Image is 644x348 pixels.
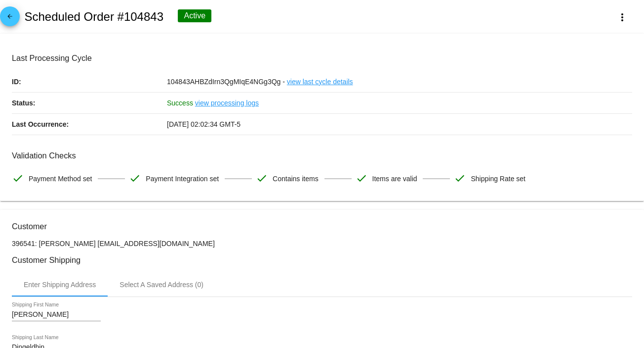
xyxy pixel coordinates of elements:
mat-icon: check [356,172,367,184]
mat-icon: more_vert [616,11,628,23]
span: Contains items [273,168,319,189]
h3: Customer Shipping [12,255,632,265]
span: Success [167,99,193,107]
h3: Last Processing Cycle [12,53,632,63]
div: Select A Saved Address (0) [120,281,203,289]
p: Status: [12,93,167,113]
a: view last cycle details [287,71,353,92]
mat-icon: check [256,172,268,184]
div: Active [178,9,211,22]
mat-icon: check [454,172,466,184]
h3: Customer [12,222,632,231]
mat-icon: check [12,172,24,184]
span: Items are valid [372,168,417,189]
h2: Scheduled Order #104843 [24,10,163,24]
h3: Validation Checks [12,151,632,160]
span: [DATE] 02:02:34 GMT-5 [167,120,241,128]
span: Payment Method set [29,168,92,189]
a: view processing logs [195,93,259,113]
mat-icon: arrow_back [4,13,16,25]
mat-icon: check [129,172,141,184]
p: 396541: [PERSON_NAME] [EMAIL_ADDRESS][DOMAIN_NAME] [12,240,632,248]
div: Enter Shipping Address [24,281,96,289]
p: Last Occurrence: [12,114,167,135]
span: 104843AHBZdIrn3QgMIqE4NGg3Qg - [167,78,285,86]
span: Payment Integration set [146,168,219,189]
input: Shipping First Name [12,311,101,319]
p: ID: [12,71,167,92]
span: Shipping Rate set [471,168,525,189]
